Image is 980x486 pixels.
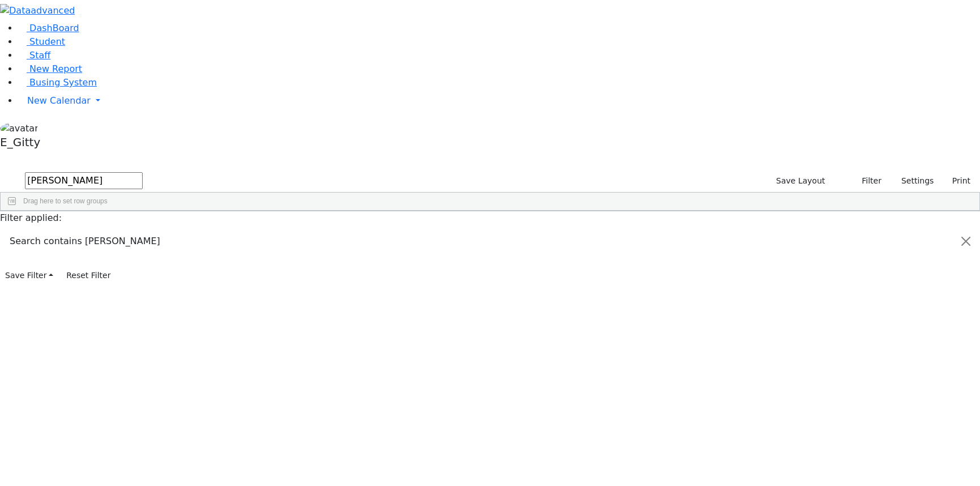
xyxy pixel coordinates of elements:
a: New Report [18,63,82,74]
span: New Report [29,63,82,74]
button: Reset Filter [61,267,115,284]
a: New Calendar [18,89,980,112]
a: Staff [18,50,50,61]
span: DashBoard [29,23,79,33]
span: Drag here to set row groups [23,197,108,205]
button: Settings [887,172,939,190]
button: Save Layout [771,172,830,190]
a: Student [18,36,65,47]
span: Staff [29,50,50,61]
button: Filter [847,172,887,190]
button: Close [952,225,979,257]
span: New Calendar [27,95,91,106]
button: Print [939,172,975,190]
span: Student [29,36,65,47]
a: Busing System [18,77,97,88]
input: Search [25,172,143,189]
span: Busing System [29,77,97,88]
a: DashBoard [18,23,79,33]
